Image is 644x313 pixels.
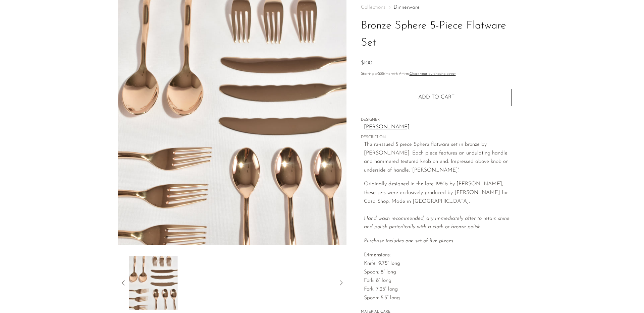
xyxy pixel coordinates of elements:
[361,117,512,123] span: DESIGNER
[364,140,512,175] p: The re-issued 5 piece Sphere flatware set in bronze by [PERSON_NAME]. Each piece features an undu...
[361,71,512,77] p: Starting at /mo with Affirm.
[361,134,512,140] span: DESCRIPTION
[364,216,509,230] em: Hand wash recommended, dry immediately after to retain shine and polish periodically with a cloth...
[361,5,385,10] span: Collections
[418,95,454,100] span: Add to cart
[129,256,178,310] img: Bronze Sphere 5-Piece Flatware Set
[378,72,384,76] span: $35
[393,5,420,10] a: Dinnerware
[364,181,508,204] span: Originally designed in the late 1980s by [PERSON_NAME], these sets were exclusively produced by [...
[364,238,454,244] i: Purchase includes one set of five pieces.
[361,60,372,66] span: $100
[364,123,512,132] a: [PERSON_NAME]
[361,89,512,106] button: Add to cart
[410,72,456,76] a: Check your purchasing power - Learn more about Affirm Financing (opens in modal)
[364,251,512,303] p: Dimensions: Knife: 9.75” long Spoon: 8” long Fork: 8” long Fork: 7.25” long Spoon: 5.5” long
[361,17,512,52] h1: Bronze Sphere 5-Piece Flatware Set
[361,5,512,10] nav: Breadcrumbs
